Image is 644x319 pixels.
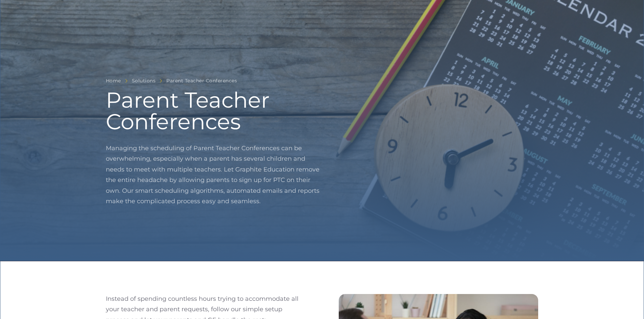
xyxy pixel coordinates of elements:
h1: Parent Teacher Conferences [106,89,322,132]
p: Managing the scheduling of Parent Teacher Conferences can be overwhelming, especially when a pare... [106,143,322,207]
a: Home [106,77,121,85]
a: Solutions [132,77,156,85]
a: Parent Teacher Conferences [166,77,237,85]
